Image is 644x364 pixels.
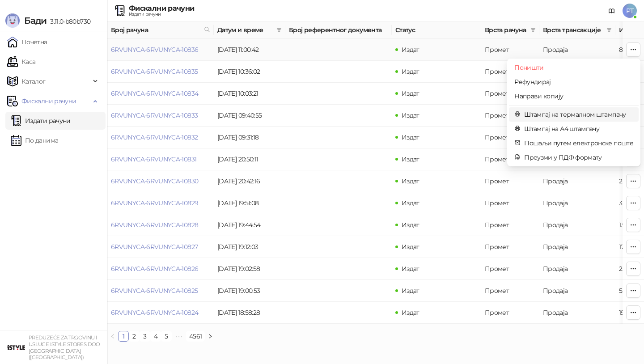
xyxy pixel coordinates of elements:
span: PT [623,4,637,18]
span: Издат [402,243,419,251]
td: 6RVUNYCA-6RVUNYCA-10834 [107,83,214,105]
td: Промет [481,170,539,192]
td: Промет [481,39,539,61]
td: Продаја [539,236,615,258]
td: 6RVUNYCA-6RVUNYCA-10836 [107,39,214,61]
td: [DATE] 18:58:28 [214,302,285,324]
span: Штампај на термалном штампачу [524,110,633,119]
span: Издат [402,265,419,273]
a: 6RVUNYCA-6RVUNYCA-10834 [111,89,198,97]
span: Штампај на А4 штампачу [524,124,633,134]
td: [DATE] 10:36:02 [214,61,285,83]
span: Издат [402,155,419,163]
li: Следећа страна [205,331,216,342]
a: 6RVUNYCA-6RVUNYCA-10830 [111,177,198,185]
td: Промет [481,280,539,302]
a: 6RVUNYCA-6RVUNYCA-10832 [111,133,198,141]
td: [DATE] 09:31:18 [214,127,285,148]
span: Врста рачуна [485,25,527,35]
td: [DATE] 11:00:42 [214,39,285,61]
span: Пошаљи путем електронске поште [524,138,633,148]
td: Промет [481,127,539,148]
li: Претходна страна [107,331,118,342]
span: filter [276,27,282,33]
td: Продаја [539,170,615,192]
li: 4 [150,331,161,342]
td: [DATE] 19:12:03 [214,236,285,258]
span: Издат [402,89,419,97]
td: 6RVUNYCA-6RVUNYCA-10830 [107,170,214,192]
span: Бади [24,15,47,26]
td: 6RVUNYCA-6RVUNYCA-10829 [107,192,214,214]
a: 6RVUNYCA-6RVUNYCA-10833 [111,111,198,119]
td: [DATE] 10:03:21 [214,83,285,105]
img: Logo [5,13,20,28]
th: Број референтног документа [285,21,392,39]
span: filter [606,27,612,33]
span: Издат [402,68,419,76]
td: 6RVUNYCA-6RVUNYCA-10832 [107,127,214,148]
td: Промет [481,192,539,214]
span: Фискални рачуни [21,92,76,110]
span: Датум и време [217,25,273,35]
a: 6RVUNYCA-6RVUNYCA-10831 [111,155,196,163]
a: Каса [7,53,35,71]
td: Промет [481,105,539,127]
th: Број рачуна [107,21,214,39]
span: Издат [402,309,419,317]
a: 4 [151,331,161,341]
div: Фискални рачуни [129,5,194,12]
span: filter [275,23,284,37]
li: Следећих 5 Страна [172,331,186,342]
small: PREDUZEĆE ZA TRGOVINU I USLUGE ISTYLE STORES DOO [GEOGRAPHIC_DATA] ([GEOGRAPHIC_DATA]) [29,334,100,360]
img: 64x64-companyLogo-77b92cf4-9946-4f36-9751-bf7bb5fd2c7d.png [7,339,25,356]
td: Промет [481,236,539,258]
li: 1 [118,331,129,342]
a: Документација [605,4,619,18]
td: Продаја [539,214,615,236]
span: filter [529,23,538,37]
span: left [110,334,115,339]
span: Издат [402,199,419,207]
td: 6RVUNYCA-6RVUNYCA-10825 [107,280,214,302]
li: 5 [161,331,172,342]
span: Рефундирај [514,77,633,87]
td: Промет [481,214,539,236]
td: Продаја [539,39,615,61]
th: Врста рачуна [481,21,539,39]
span: 3.11.0-b80b730 [47,17,90,25]
td: 6RVUNYCA-6RVUNYCA-10833 [107,105,214,127]
td: Продаја [539,192,615,214]
a: По данима [11,131,58,149]
span: Издат [402,111,419,119]
td: 6RVUNYCA-6RVUNYCA-10831 [107,148,214,170]
span: Поништи [514,63,633,72]
td: 6RVUNYCA-6RVUNYCA-10826 [107,258,214,280]
span: Каталог [21,72,46,90]
td: [DATE] 19:02:58 [214,258,285,280]
a: 2 [129,331,139,341]
td: Промет [481,148,539,170]
td: Продаја [539,280,615,302]
a: 5 [161,331,171,341]
a: 6RVUNYCA-6RVUNYCA-10827 [111,243,198,251]
span: right [208,334,213,339]
span: Издат [402,287,419,295]
td: Продаја [539,302,615,324]
span: Направи копију [514,91,633,101]
a: 6RVUNYCA-6RVUNYCA-10825 [111,287,198,295]
span: Преузми у ПДФ формату [524,152,633,162]
td: Промет [481,258,539,280]
span: Број рачуна [111,25,200,35]
span: Издат [402,133,419,141]
span: Издат [402,177,419,185]
a: 6RVUNYCA-6RVUNYCA-10828 [111,221,198,229]
td: [DATE] 19:44:54 [214,214,285,236]
a: 6RVUNYCA-6RVUNYCA-10836 [111,46,198,54]
td: Продаја [539,258,615,280]
td: Промет [481,83,539,105]
span: Издат [402,46,419,54]
a: 6RVUNYCA-6RVUNYCA-10829 [111,199,198,207]
a: 6RVUNYCA-6RVUNYCA-10835 [111,68,198,76]
th: Врста трансакције [539,21,615,39]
